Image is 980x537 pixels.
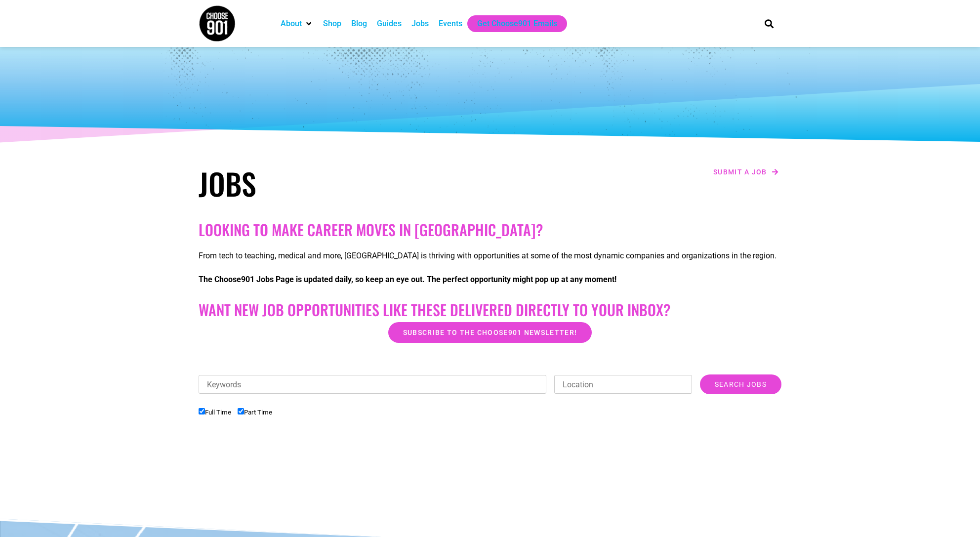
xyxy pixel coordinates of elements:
h1: Jobs [199,165,485,201]
a: Subscribe to the Choose901 newsletter! [388,322,592,343]
a: Blog [351,18,367,30]
input: Keywords [199,375,546,394]
a: Jobs [411,18,429,30]
input: Full Time [199,408,205,414]
h2: Looking to make career moves in [GEOGRAPHIC_DATA]? [199,221,781,239]
label: Part Time [238,409,272,416]
a: Guides [377,18,402,30]
a: Shop [323,18,341,30]
input: Part Time [238,408,244,414]
label: Full Time [199,409,231,416]
a: Events [439,18,462,30]
strong: The Choose901 Jobs Page is updated daily, so keep an eye out. The perfect opportunity might pop u... [199,275,616,284]
input: Search Jobs [700,374,781,394]
p: From tech to teaching, medical and more, [GEOGRAPHIC_DATA] is thriving with opportunities at some... [199,250,781,262]
div: Search [761,15,777,32]
span: Submit a job [713,168,767,175]
span: Subscribe to the Choose901 newsletter! [403,329,577,336]
nav: Main nav [276,15,748,32]
input: Location [554,375,692,394]
a: Submit a job [710,165,781,178]
h2: Want New Job Opportunities like these Delivered Directly to your Inbox? [199,301,781,319]
a: Get Choose901 Emails [477,18,557,30]
div: About [276,15,318,32]
a: About [281,18,302,30]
